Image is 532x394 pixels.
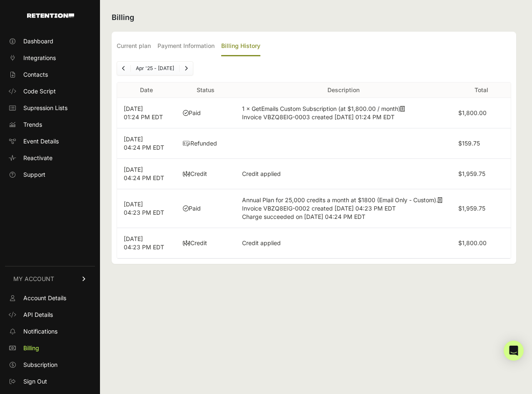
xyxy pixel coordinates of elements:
span: Dashboard [23,37,53,45]
p: [DATE] 04:23 PM EDT [124,235,170,251]
a: Event Details [5,135,95,148]
span: Invoice VBZQ8EIG-0002 created [DATE] 04:23 PM EDT [242,205,396,212]
a: Trends [5,118,95,131]
td: Annual Plan for 25,000 credits a month at $1800 (Email Only - Custom). [235,189,452,228]
a: Supression Lists [5,101,95,115]
td: Paid [176,189,235,228]
a: Billing [5,341,95,355]
div: Open Intercom Messenger [504,341,524,361]
span: Event Details [23,137,59,146]
span: Subscription [23,361,57,369]
label: $1,959.75 [458,170,485,177]
span: Support [23,171,45,179]
span: Billing [23,344,39,352]
a: Sign Out [5,375,95,388]
label: $1,959.75 [458,205,485,212]
label: $1,800.00 [458,109,487,116]
a: API Details [5,308,95,321]
label: $159.75 [458,140,480,147]
td: Paid [176,98,235,128]
td: Refunded [176,128,235,159]
p: [DATE] 04:23 PM EDT [124,200,170,217]
span: Charge succeeded on [DATE] 04:24 PM EDT [242,213,365,220]
span: MY ACCOUNT [13,275,54,283]
label: Current plan [117,37,151,56]
h2: Billing [112,12,516,23]
td: Credit [176,228,235,258]
span: Account Details [23,294,66,302]
span: Code Script [23,87,56,95]
a: Next [180,62,193,75]
a: Reactivate [5,151,95,165]
a: Notifications [5,325,95,338]
th: Total [452,83,511,98]
span: Invoice VBZQ8EIG-0003 created [DATE] 01:24 PM EDT [242,113,395,120]
td: Credit applied [235,159,452,189]
a: Dashboard [5,35,95,48]
th: Status [176,83,235,98]
td: Credit [176,159,235,189]
a: Contacts [5,68,95,81]
a: Integrations [5,51,95,65]
span: Supression Lists [23,104,67,112]
p: [DATE] 01:24 PM EDT [124,105,170,121]
span: API Details [23,311,53,319]
td: Credit applied [235,228,452,258]
label: Payment Information [157,37,215,56]
span: Contacts [23,70,48,79]
p: [DATE] 04:24 PM EDT [124,135,170,152]
label: $1,800.00 [458,239,487,246]
a: MY ACCOUNT [5,266,95,291]
a: Code Script [5,85,95,98]
a: Support [5,168,95,181]
th: Date [117,83,176,98]
a: Account Details [5,291,95,305]
li: Apr '25 - [DATE] [130,65,179,72]
label: Billing History [221,37,260,56]
p: [DATE] 04:24 PM EDT [124,166,170,182]
span: Sign Out [23,377,47,386]
span: Trends [23,120,42,129]
a: Previous [117,62,130,75]
th: Description [235,83,452,98]
span: Integrations [23,54,56,62]
span: Reactivate [23,154,52,162]
td: 1 × GetEmails Custom Subscription (at $1,800.00 / month) [235,98,452,128]
img: Retention.com [27,13,74,18]
a: Subscription [5,358,95,371]
span: Notifications [23,327,57,336]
